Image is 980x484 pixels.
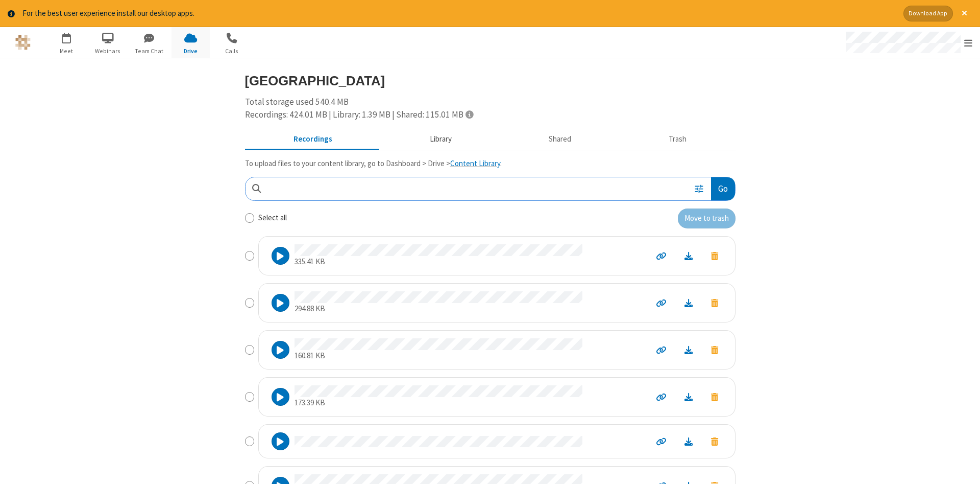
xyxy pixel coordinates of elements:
[89,47,127,56] span: Webinars
[245,158,736,170] p: To upload files to your content library, go to Dashboard > Drive > .
[702,434,727,448] button: Move to trash
[245,96,736,122] div: Total storage used 540.4 MB
[15,35,31,50] img: QA Selenium DO NOT DELETE OR CHANGE
[836,27,980,58] div: Open menu
[675,297,702,309] a: Download file
[500,129,620,149] button: Shared during meetings
[381,129,500,149] button: Content library
[171,47,210,56] span: Drive
[22,8,896,19] div: For the best user experience install our desktop apps.
[245,74,736,88] h3: [GEOGRAPHIC_DATA]
[903,6,953,21] button: Download App
[620,129,736,149] button: Trash
[130,47,168,56] span: Team Chat
[675,435,702,447] a: Download file
[465,110,473,119] span: Totals displayed include files that have been moved to the trash.
[213,47,251,56] span: Calls
[675,344,702,356] a: Download file
[702,390,727,404] button: Move to trash
[245,129,381,149] button: Recorded meetings
[702,343,727,357] button: Move to trash
[295,397,582,409] p: 173.39 KB
[702,296,727,310] button: Move to trash
[47,47,86,56] span: Meet
[245,108,736,122] div: Recordings: 424.01 MB | Library: 1.39 MB | Shared: 115.01 MB
[675,250,702,262] a: Download file
[702,249,727,263] button: Move to trash
[711,177,734,200] button: Go
[450,158,500,168] a: Content Library
[675,391,702,403] a: Download file
[295,303,582,315] p: 294.88 KB
[957,6,972,21] button: Close alert
[295,256,582,268] p: 335.41 KB
[678,209,736,229] button: Move to trash
[4,27,42,58] button: Logo
[295,350,582,362] p: 160.81 KB
[258,212,287,224] label: Select all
